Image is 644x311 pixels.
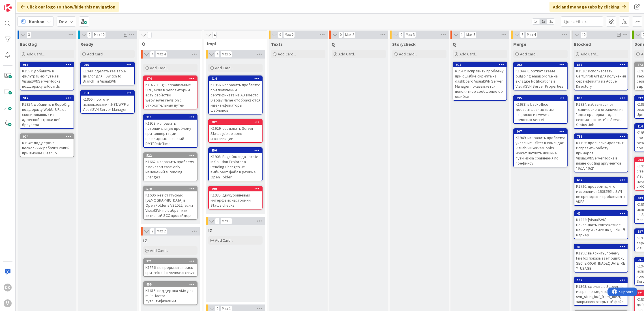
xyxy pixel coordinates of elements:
div: Max 4 [157,53,166,56]
div: 890 [211,187,262,191]
span: Ready [80,41,93,47]
div: K1953: исправить потенциальную проблему при конвертации невалидных значений DMTFDateTime [144,120,197,147]
div: K1935: двухуровневый интерфейс настройки Status checks [209,191,262,209]
div: 570K1696: нет статусных [DEMOGRAPHIC_DATA] в Open Folder в VS2022, если VisualSVN не выбран как а... [144,186,197,219]
span: IZ [143,238,147,243]
span: Storycheck [392,41,416,47]
span: 4 [212,32,217,38]
a: 371K1556: не прерывать поиск при 'reload' в vsvnsearchsvc [143,258,198,277]
div: K1662: исправить проблему с показом case-only изменений в Pending Changes [144,158,197,181]
div: 570 [146,187,197,191]
a: 874K1922: Bug: неправильные URL, если в репозитории есть свойство webviewer:revision с относитель... [143,75,198,109]
a: 455K1615: поддержка AMA для multi-factor аутентификации [143,281,198,305]
a: 902K1944: шорткат Create outgoing email profile на вкладке Notifications в VisualSVN Server Prope... [513,62,568,90]
div: 907K1949: исправить проблему: указание --filter в командах VisualSVNServerHooks может матчить лиш... [514,129,567,167]
div: Max 2 [345,33,354,36]
div: 42 [577,211,628,215]
div: K1948: сделать resizable диалог для `Switch to Branch` в VisualSVN [81,67,134,85]
div: 915K1957: добавить в фильтрацию путей в VisualSVNServerHooks поддержку wildcards [20,62,74,90]
div: K1929: создавать Server Status job во время инсталляции [209,125,262,142]
a: 858K1910: использовать CertEnroll API для получения сертификата из Active Directory [574,62,628,90]
a: 888K1934: избавиться от технического ограничения "одна проверка – одна секция в отчете" в Server ... [574,95,628,129]
span: Add Card... [150,248,168,253]
div: 858 [574,62,628,67]
div: 902 [514,62,567,67]
a: 915K1957: добавить в фильтрацию путей в VisualSVNServerHooks поддержку wildcards [20,62,74,90]
div: 107 [577,278,628,282]
div: K1720: проверить, что изменение r1908595 в SVN не приводит к проблемам в VDFS [574,183,628,205]
div: 904 [23,135,74,139]
div: 907 [514,129,567,134]
div: K1947: исправить проблему: при ошибке скрипта на dashboard VisualSVN Server Manager показывается ... [453,67,506,100]
span: 1x [532,19,540,24]
a: 911K1953: исправить потенциальную проблему при конвертации невалидных значений DMTFDateTime [143,114,198,148]
div: 856K1908: Bug: Команда Locate in Solution Explorer в Pending Changes не выбирает файл в режиме Op... [209,148,262,181]
a: 912K1954: добавить в RepoCfg поддержку WebUI URL-ов скопированных из адресной строки веб браузера [20,95,74,129]
span: Q [142,41,195,46]
div: 911 [144,115,197,120]
div: 858 [577,63,628,67]
div: 522 [144,153,197,158]
div: 905K1947: исправить проблему: при ошибке скрипта на dashboard VisualSVN Server Manager показывает... [453,62,506,100]
div: K1795: проанализировать и исправить работу примеров VisualSVNServerHooks в плане quoting аргумент... [574,139,628,172]
div: 895 [514,96,567,101]
div: 858K1910: использовать CertEnroll API для получения сертификата из Active Directory [574,62,628,90]
div: 455 [144,282,197,287]
div: Max 3 [406,33,415,36]
div: 45K1290: выяснить, почему Firefox показывает ошибку SEC_ERROR_INADEQUATE_KEY_USAGE [574,244,628,272]
img: Visit kanbanzone.com [4,4,12,12]
span: 2 [87,31,92,38]
span: Add Card... [150,65,168,70]
div: 570 [144,186,197,191]
div: 107K1363: сделать в Subversion исправление, чтобы svn_stringbuf_from_file2() закрывала открытый файл [574,278,628,305]
span: 0 [399,31,403,38]
div: 890 [209,186,262,191]
div: 906 [81,62,134,67]
a: 904K1946: поддержка нескольких рабочих копий при вызове Cleanup [20,133,74,157]
div: 895K1938: в backoffice добавить валидацию запросов из www с помощью secret [514,96,567,123]
span: Add Card... [338,51,357,57]
div: DK [4,284,12,291]
div: 718 [574,134,628,139]
div: 904K1946: поддержка нескольких рабочих копий при вызове Cleanup [20,134,74,157]
a: 107K1363: сделать в Subversion исправление, чтобы svn_stringbuf_from_file2() закрывала открытый файл [574,277,628,306]
span: 3 [27,31,31,38]
div: 371K1556: не прерывать поиск при 'reload' в vsvnsearchsvc [144,259,197,276]
div: 888 [577,96,628,100]
span: Support [12,1,26,8]
span: Backlog [20,41,37,47]
div: 874K1922: Bug: неправильные URL, если в репозитории есть свойство webviewer:revision с относитель... [144,76,197,109]
div: 882 [211,120,262,124]
div: 907 [516,129,567,133]
div: 882 [209,120,262,125]
div: 455 [146,282,197,286]
div: K1556: не прерывать поиск при 'reload' в vsvnsearchsvc [144,264,197,276]
div: 895 [516,96,567,100]
div: 911K1953: исправить потенциальную проблему при конвертации невалидных значений DMTFDateTime [144,115,197,147]
span: Add Card... [278,51,296,57]
div: 371 [144,259,197,264]
span: 4 [150,51,154,58]
div: 906K1948: сделать resizable диалог для `Switch to Branch` в VisualSVN [81,62,134,85]
span: 8 [147,32,152,38]
div: 45 [574,244,628,249]
span: 10 [581,31,587,38]
div: K1222: [VisualSVN] Показывать контекстное меню при клике на QuickDiff маркер [574,216,628,239]
a: 913K1955: прототип использования .NET/WPF в VisualSVN Server Manager [80,90,135,114]
span: 0 [278,31,282,38]
a: 907K1949: исправить проблему: указание --filter в командах VisualSVNServerHooks может матчить лиш... [513,128,568,167]
div: 874 [144,76,197,81]
div: K1908: Bug: Команда Locate in Solution Explorer в Pending Changes не выбирает файл в режиме Open ... [209,153,262,181]
div: K1957: добавить в фильтрацию путей в VisualSVNServerHooks поддержку wildcards [20,67,74,90]
div: 914 [211,77,262,81]
a: 890K1935: двухуровневый интерфейс настройки Status checks [208,186,263,210]
div: 888 [574,96,628,101]
span: Texts [271,41,283,47]
div: 902K1944: шорткат Create outgoing email profile на вкладке Notifications в VisualSVN Server Prope... [514,62,567,90]
span: Merge [513,41,526,47]
div: Max 10 [94,33,104,36]
div: K1944: шорткат Create outgoing email profile на вкладке Notifications в VisualSVN Server Properties [514,67,567,90]
div: Max 2 [285,33,293,36]
div: 890K1935: двухуровневый интерфейс настройки Status checks [209,186,262,209]
span: 3x [547,19,555,24]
